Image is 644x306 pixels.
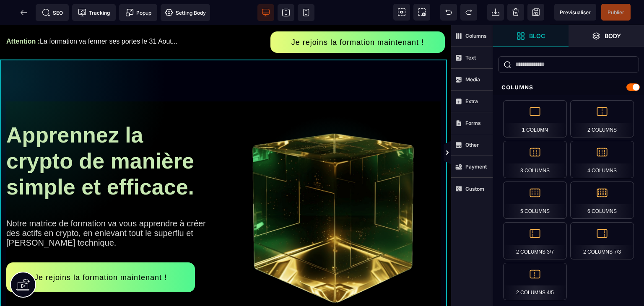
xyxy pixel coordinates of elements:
div: 1 Column [503,100,567,137]
strong: Custom [465,186,484,192]
strong: Other [465,142,479,148]
span: Screenshot [413,4,430,21]
strong: Forms [465,120,481,126]
strong: Text [465,54,476,61]
span: Preview [554,4,596,21]
strong: Columns [465,33,487,39]
div: 6 Columns [570,182,634,219]
h1: Apprennez la crypto de manière simple et efficace. [6,93,226,179]
text: Notre matrice de formation va vous apprendre à créer des actifs en crypto, en enlevant tout le su... [6,192,226,225]
span: Open Layer Manager [569,25,644,47]
span: View components [393,4,410,21]
div: Columns [493,80,644,95]
span: Popup [125,8,151,17]
img: 58ea2dc77b4ac24cb060f214351710eb_Cube.png [241,93,430,281]
span: SEO [42,8,63,17]
span: Open Blocks [493,25,569,47]
div: 2 Columns 4/5 [503,263,567,300]
strong: Body [605,33,621,39]
strong: Media [465,76,480,83]
div: 2 Columns 7/3 [570,222,634,259]
div: 4 Columns [570,141,634,178]
strong: Payment [465,163,487,170]
text: La formation va fermer ses portes le 31 Aout... [6,10,270,22]
div: 2 Columns [570,100,634,137]
button: Je rejoins la formation maintenant ! [6,237,195,267]
span: Publier [608,9,624,16]
span: Tracking [78,8,110,17]
div: 3 Columns [503,141,567,178]
span: Previsualiser [560,9,591,16]
div: 5 Columns [503,182,567,219]
span: Setting Body [165,8,206,17]
strong: Extra [465,98,478,104]
div: 2 Columns 3/7 [503,222,567,259]
strong: Bloc [529,33,545,39]
button: Je rejoins la formation maintenant ! [270,6,445,28]
span: Attention : [6,13,40,20]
